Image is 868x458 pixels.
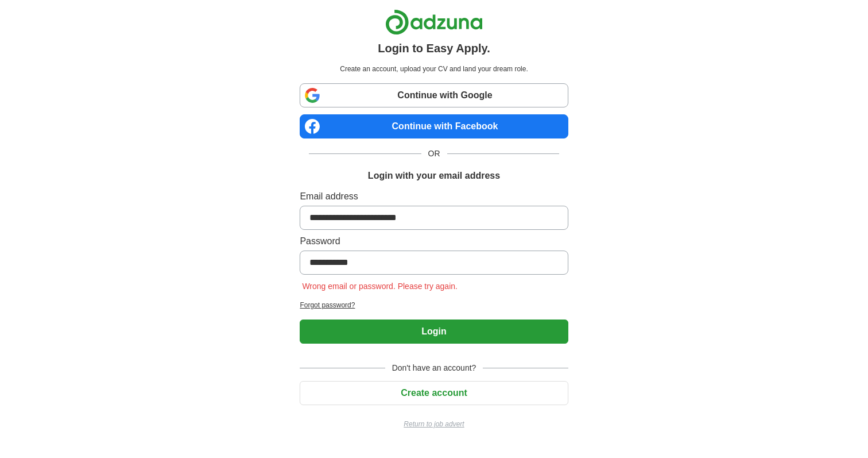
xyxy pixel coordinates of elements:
button: Create account [300,381,568,405]
a: Forgot password? [300,300,568,310]
h1: Login with your email address [368,169,500,183]
a: Continue with Facebook [300,114,568,138]
p: Create an account, upload your CV and land your dream role. [302,64,565,74]
span: Don't have an account? [385,362,483,374]
button: Login [300,320,568,344]
h1: Login to Easy Apply. [378,40,490,57]
span: OR [421,148,447,160]
a: Return to job advert [300,419,568,429]
label: Password [300,234,568,248]
label: Email address [300,190,568,203]
img: Adzuna logo [385,9,483,35]
span: Wrong email or password. Please try again. [300,282,460,291]
a: Create account [300,388,568,398]
a: Continue with Google [300,83,568,107]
